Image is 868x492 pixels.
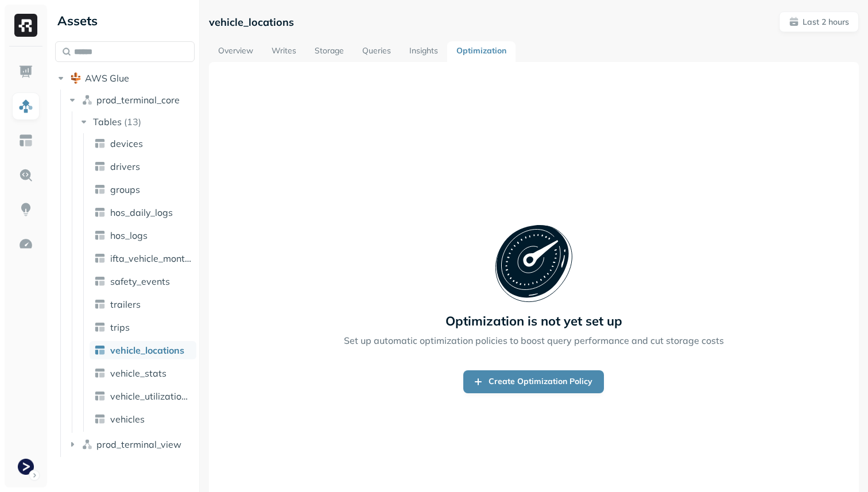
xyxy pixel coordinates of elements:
a: vehicle_locations [90,341,196,359]
img: table [94,138,106,149]
img: Query Explorer [18,168,33,183]
span: ifta_vehicle_months [110,253,192,264]
img: Assets [18,99,33,114]
img: table [94,299,106,310]
span: safety_events [110,276,170,287]
span: Tables [93,116,122,127]
span: drivers [110,161,140,172]
img: Dashboard [18,64,33,79]
span: vehicle_locations [110,344,184,356]
img: namespace [82,94,93,106]
p: Last 2 hours [803,17,849,28]
img: table [94,276,106,287]
button: prod_terminal_core [67,91,195,109]
button: Tables(13) [78,113,196,131]
img: table [94,321,106,333]
p: Optimization is not yet set up [445,313,622,329]
span: hos_daily_logs [110,207,173,218]
a: Create Optimization Policy [463,370,604,393]
p: vehicle_locations [209,16,294,29]
a: hos_daily_logs [90,203,196,222]
img: root [70,72,82,84]
a: trailers [90,295,196,313]
a: groups [90,180,196,199]
img: Optimization [18,237,33,251]
a: drivers [90,157,196,176]
span: prod_terminal_view [96,439,181,450]
img: table [94,230,106,241]
img: table [94,413,106,425]
img: Asset Explorer [18,133,33,148]
a: Storage [305,41,353,62]
img: Ryft [14,14,37,37]
div: Assets [55,11,195,30]
span: hos_logs [110,230,148,241]
a: ifta_vehicle_months [90,249,196,268]
img: table [94,344,106,356]
a: Optimization [447,41,516,62]
a: Writes [262,41,305,62]
a: vehicle_stats [90,364,196,382]
img: table [94,253,106,264]
a: Overview [209,41,262,62]
button: AWS Glue [55,69,195,87]
span: vehicle_utilization_day [110,390,192,402]
a: trips [90,318,196,336]
img: table [94,390,106,402]
img: namespace [82,439,93,450]
img: table [94,207,106,218]
a: devices [90,134,196,153]
p: ( 13 ) [124,116,141,127]
a: safety_events [90,272,196,290]
a: Insights [400,41,447,62]
span: devices [110,138,143,149]
button: prod_terminal_view [67,435,195,454]
span: groups [110,184,140,195]
p: Set up automatic optimization policies to boost query performance and cut storage costs [344,334,724,347]
img: table [94,161,106,172]
img: table [94,184,106,195]
img: Terminal [18,459,34,475]
img: Insights [18,202,33,217]
a: hos_logs [90,226,196,245]
button: Last 2 hours [779,11,859,32]
span: trips [110,321,130,333]
span: trailers [110,299,141,310]
span: prod_terminal_core [96,94,180,106]
a: Queries [353,41,400,62]
span: AWS Glue [85,72,129,84]
img: table [94,367,106,379]
a: vehicles [90,410,196,428]
a: vehicle_utilization_day [90,387,196,405]
span: vehicles [110,413,145,425]
span: vehicle_stats [110,367,166,379]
